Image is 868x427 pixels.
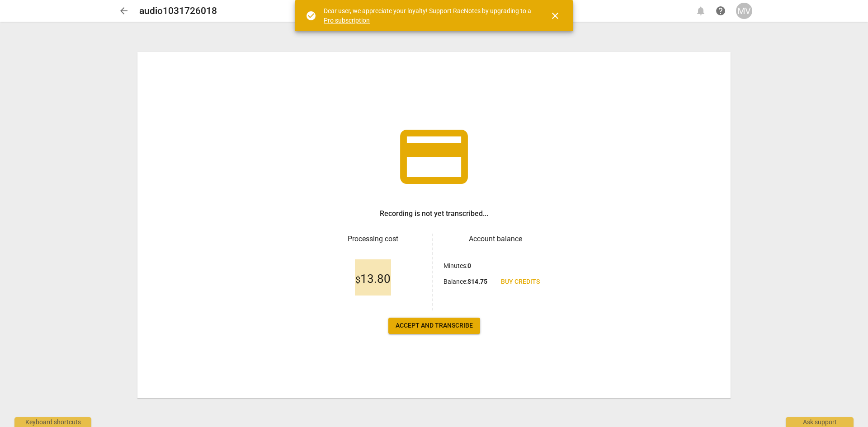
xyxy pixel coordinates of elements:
[355,272,391,286] span: 13.80
[544,5,566,27] button: Close
[380,208,488,219] h3: Recording is not yet transcribed...
[306,10,316,21] span: check_circle
[355,274,360,285] span: $
[501,277,540,286] span: Buy credits
[467,278,487,285] b: $ 14.75
[494,274,547,290] a: Buy credits
[443,234,547,244] h3: Account balance
[393,116,475,197] span: credit_card
[712,3,729,19] a: Help
[715,5,726,16] span: help
[786,417,854,427] div: Ask support
[443,261,471,271] p: Minutes :
[118,5,129,16] span: arrow_back
[324,17,370,24] a: Pro subscription
[467,262,471,269] b: 0
[396,321,473,330] span: Accept and transcribe
[550,10,561,21] span: close
[14,417,91,427] div: Keyboard shortcuts
[324,6,533,25] div: Dear user, we appreciate your loyalty! Support RaeNotes by upgrading to a
[736,3,752,19] button: MV
[388,318,480,334] button: Accept and transcribe
[321,234,425,244] h3: Processing cost
[443,277,487,286] p: Balance :
[139,5,217,17] h2: audio1031726018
